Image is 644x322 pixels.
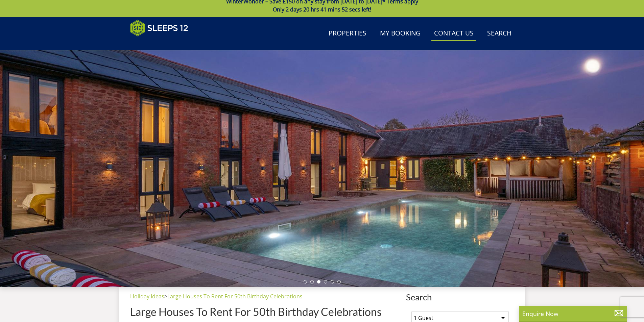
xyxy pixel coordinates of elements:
span: Search [406,292,514,302]
h1: Large Houses To Rent For 50th Birthday Celebrations [130,306,403,318]
p: Enquire Now [522,309,624,318]
a: Search [484,26,514,41]
a: Large Houses To Rent For 50th Birthday Celebrations [167,293,303,300]
span: Only 2 days 20 hrs 41 mins 52 secs left! [273,6,371,13]
a: Contact Us [431,26,476,41]
iframe: Customer reviews powered by Trustpilot [127,41,198,46]
img: Sleeps 12 [130,20,188,36]
a: Properties [326,26,369,41]
a: My Booking [377,26,423,41]
a: Holiday Ideas [130,293,164,300]
span: > [164,293,167,300]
